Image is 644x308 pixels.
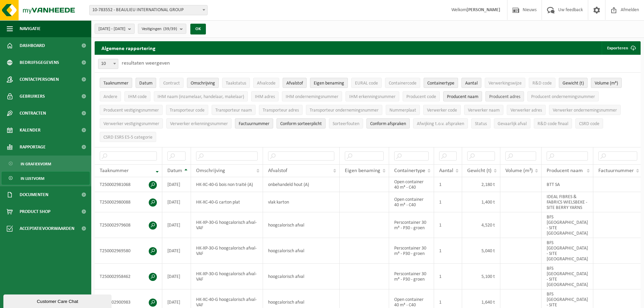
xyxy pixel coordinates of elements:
[191,177,263,192] td: HK-XC-40-G bois non traité (A)
[277,118,326,128] button: Conform sorteerplicht : Activate to sort
[167,168,182,173] span: Datum
[160,78,184,88] button: ContractContract: Activate to sort
[595,81,618,86] span: Volume (m³)
[20,105,46,122] span: Contracten
[103,135,152,140] span: CSRD ESRS E5-5 categorie
[314,81,344,86] span: Eigen benaming
[413,118,468,128] button: Afwijking t.o.v. afsprakenAfwijking t.o.v. afspraken: Activate to sort
[20,139,46,156] span: Rapportage
[310,78,348,88] button: Eigen benamingEigen benaming: Activate to sort
[424,78,458,88] button: ContainertypeContainertype: Activate to sort
[467,7,500,13] strong: [PERSON_NAME]
[21,158,51,170] span: In grafiekvorm
[389,177,434,192] td: Open container 40 m³ - C40
[488,81,522,86] span: Verwerkingswijze
[253,78,279,88] button: AfvalcodeAfvalcode: Activate to sort
[389,192,434,212] td: Open container 40 m³ - C40
[212,105,256,115] button: Transporteur naamTransporteur naam: Activate to sort
[158,94,244,99] span: IHM naam (inzamelaar, handelaar, makelaar)
[191,212,263,238] td: HK-XP-30-G hoogcalorisch afval-VAF
[464,105,503,115] button: Verwerker naamVerwerker naam: Activate to sort
[162,212,191,238] td: [DATE]
[485,91,524,101] button: Producent adresProducent adres: Activate to sort
[389,81,416,86] span: Containercode
[98,59,118,69] span: 10
[187,78,219,88] button: OmschrijvingOmschrijving: Activate to sort
[191,238,263,264] td: HK-XP-30-G hoogcalorisch afval-VAF
[191,81,215,86] span: Omschrijving
[532,81,552,86] span: R&D code
[434,177,462,192] td: 1
[355,81,378,86] span: EURAL code
[100,132,156,142] button: CSRD ESRS E5-5 categorieCSRD ESRS E5-5 categorie: Activate to sort
[170,108,205,113] span: Transporteur code
[100,78,132,88] button: TaaknummerTaaknummer: Activate to remove sorting
[124,91,150,101] button: IHM codeIHM code: Activate to sort
[439,168,453,173] span: Aantal
[138,24,186,34] button: Vestigingen(39/39)
[507,105,546,115] button: Verwerker adresVerwerker adres: Activate to sort
[95,41,162,55] h2: Algemene rapportering
[427,108,457,113] span: Verwerker code
[329,118,363,128] button: SorteerfoutenSorteerfouten: Activate to sort
[98,24,125,34] span: [DATE] - [DATE]
[559,78,588,88] button: Gewicht (t)Gewicht (t): Activate to sort
[534,118,572,128] button: R&D code finaalR&amp;D code finaal: Activate to sort
[563,81,584,86] span: Gewicht (t)
[162,238,191,264] td: [DATE]
[406,94,436,99] span: Producent code
[263,212,340,238] td: hoogcalorisch afval
[103,121,159,126] span: Verwerker vestigingsnummer
[286,81,303,86] span: Afvalstof
[162,177,191,192] td: [DATE]
[95,192,162,212] td: T250002980088
[531,94,595,99] span: Producent ondernemingsnummer
[95,212,162,238] td: T250002979608
[263,192,340,212] td: vlak karton
[547,168,583,173] span: Producent naam
[95,264,162,289] td: T250002958462
[162,264,191,289] td: [DATE]
[386,105,420,115] button: NummerplaatNummerplaat: Activate to sort
[549,105,621,115] button: Verwerker ondernemingsnummerVerwerker ondernemingsnummer: Activate to sort
[263,238,340,264] td: hoogcalorisch afval
[222,78,250,88] button: TaakstatusTaakstatus: Activate to sort
[95,177,162,192] td: T250002981068
[100,168,129,173] span: Taaknummer
[166,118,232,128] button: Verwerker erkenningsnummerVerwerker erkenningsnummer: Activate to sort
[598,168,634,173] span: Factuurnummer
[20,186,48,203] span: Documenten
[542,264,593,289] td: BFS [GEOGRAPHIC_DATA] - SITE [GEOGRAPHIC_DATA]
[95,24,135,34] button: [DATE] - [DATE]
[333,121,359,126] span: Sorteerfouten
[163,27,177,31] count: (39/39)
[90,5,207,15] span: 10-783552 - BEAULIEU INTERNATIONAL GROUP
[468,108,500,113] span: Verwerker naam
[553,108,617,113] span: Verwerker ondernemingsnummer
[89,5,208,15] span: 10-783552 - BEAULIEU INTERNATIONAL GROUP
[280,121,322,126] span: Conform sorteerplicht
[103,108,159,113] span: Producent vestigingsnummer
[370,121,406,126] span: Conform afspraken
[434,264,462,289] td: 1
[103,94,117,99] span: Andere
[461,78,481,88] button: AantalAantal: Activate to sort
[20,122,41,139] span: Kalender
[306,105,382,115] button: Transporteur ondernemingsnummerTransporteur ondernemingsnummer : Activate to sort
[122,61,170,66] label: resultaten weergeven
[190,24,206,34] button: OK
[98,59,118,69] span: 10
[602,41,640,55] button: Exporteren
[434,238,462,264] td: 1
[579,121,599,126] span: CSRD code
[139,81,152,86] span: Datum
[505,168,533,173] span: Volume (m³)
[163,81,180,86] span: Contract
[366,118,410,128] button: Conform afspraken : Activate to sort
[447,94,478,99] span: Producent naam
[100,105,163,115] button: Producent vestigingsnummerProducent vestigingsnummer: Activate to sort
[3,293,113,308] iframe: chat widget
[385,78,420,88] button: ContainercodeContainercode: Activate to sort
[542,238,593,264] td: BFS [GEOGRAPHIC_DATA] - SITE [GEOGRAPHIC_DATA]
